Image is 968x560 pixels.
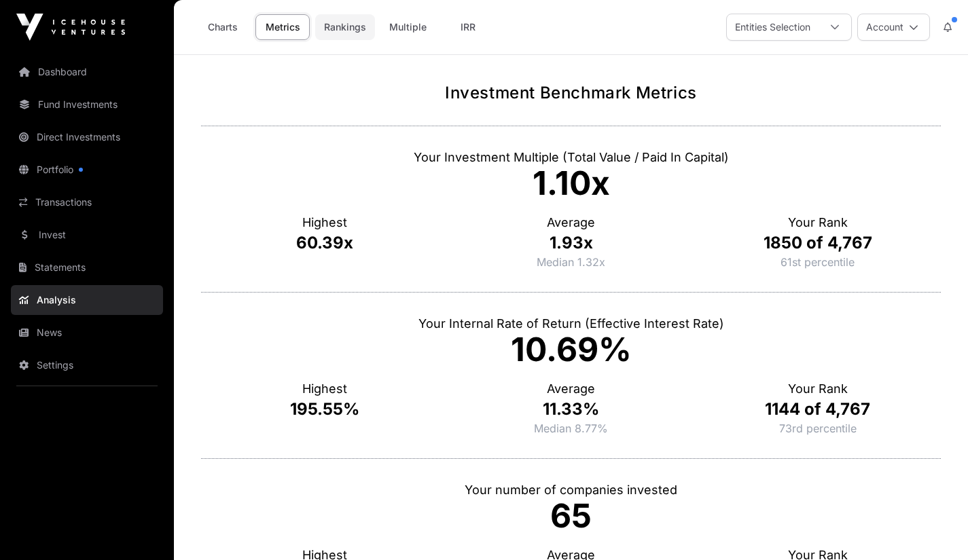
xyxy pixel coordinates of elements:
[11,122,163,152] a: Direct Investments
[11,90,163,119] a: Fund Investments
[11,220,163,250] a: Invest
[727,14,819,40] div: Entities Selection
[11,187,163,217] a: Transactions
[694,232,941,254] p: 1850 of 4,767
[781,254,855,270] p: Percentage of investors below this ranking.
[201,481,941,500] p: Your number of companies invested
[694,398,941,420] p: 1144 of 4,767
[779,420,857,436] p: Percentage of investors below this ranking.
[11,285,163,315] a: Analysis
[11,318,163,348] a: News
[201,333,941,366] p: 10.69%
[448,254,694,270] p: Median 1.32x
[448,379,694,398] p: Average
[11,253,163,282] a: Statements
[16,14,125,41] img: Icehouse Ventures Logo
[694,213,941,232] p: Your Rank
[448,232,694,254] p: 1.93x
[448,420,694,436] p: Median 8.77%
[201,398,448,420] p: 195.55%
[255,14,310,40] a: Metrics
[201,314,941,333] p: Your Internal Rate of Return (Effective Interest Rate)
[201,213,448,232] p: Highest
[380,14,435,40] a: Multiple
[11,350,163,380] a: Settings
[201,500,941,532] p: 65
[694,379,941,398] p: Your Rank
[448,213,694,232] p: Average
[315,14,375,40] a: Rankings
[11,155,163,185] a: Portfolio
[201,379,448,398] p: Highest
[201,232,448,254] p: 60.39x
[857,14,930,41] button: Account
[441,14,495,40] a: IRR
[196,14,250,40] a: Charts
[448,398,694,420] p: 11.33%
[201,167,941,200] p: 1.10x
[900,495,968,560] iframe: Chat Widget
[201,148,941,167] p: Your Investment Multiple (Total Value / Paid In Capital)
[11,57,163,87] a: Dashboard
[201,82,941,104] h1: Investment Benchmark Metrics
